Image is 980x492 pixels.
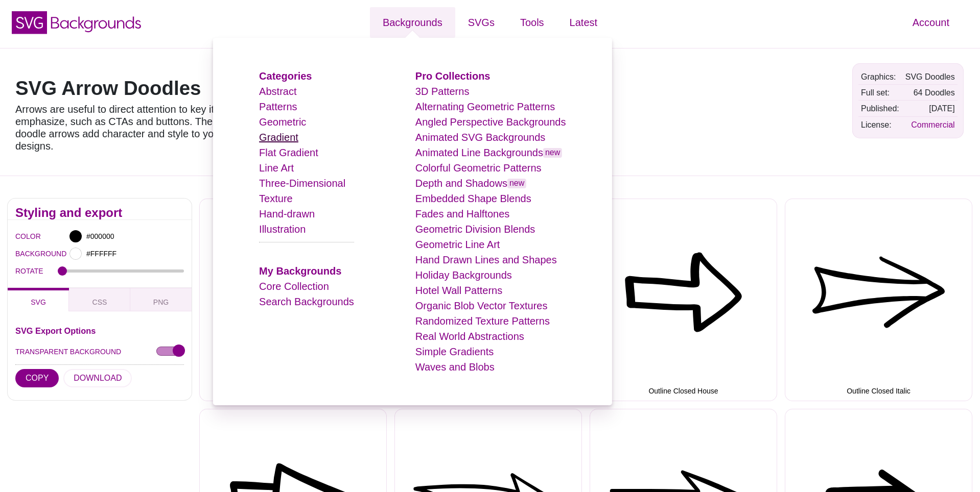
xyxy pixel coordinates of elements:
a: SVGs [455,7,507,38]
a: Core Collection [259,281,329,292]
a: 3D Patterns [415,86,470,97]
button: Outline Closed House [590,199,777,401]
a: Hotel Wall Patterns [415,285,502,296]
a: Search Backgrounds [259,296,354,307]
a: Waves and Blobs [415,361,495,373]
h2: Styling and export [15,209,184,217]
a: Account [900,7,962,38]
a: Patterns [259,101,297,112]
span: new [543,148,562,158]
td: [DATE] [903,101,958,116]
a: Hand Drawn Lines and Shapes [415,254,557,265]
label: ROTATE [15,264,58,278]
a: Geometric Division Blends [415,224,535,235]
a: Backgrounds [370,7,455,38]
button: PNG [130,288,192,311]
label: TRANSPARENT BACKGROUND [15,345,121,358]
a: Angled Perspective Backgrounds [415,116,566,128]
a: Hand-drawn [259,208,315,219]
a: Latest [557,7,610,38]
button: Outline Closed Arrow Head [199,199,387,401]
a: Categories [259,70,312,82]
span: PNG [153,298,169,306]
a: Flat Gradient [259,147,318,158]
h3: SVG Export Options [15,327,184,335]
a: Alternating Geometric Patterns [415,101,555,112]
a: Depth and Shadowsnew [415,178,527,189]
a: Holiday Backgrounds [415,269,512,281]
a: Gradient [259,132,298,143]
a: Texture [259,193,293,204]
a: Real World Abstractions [415,331,524,342]
button: CSS [69,288,130,311]
button: COPY [15,369,59,387]
a: Commercial [911,120,954,129]
a: Geometric Line Art [415,239,500,250]
a: Illustration [259,224,306,235]
button: DOWNLOAD [63,369,132,387]
td: SVG Doodles [903,69,958,84]
a: Geometric [259,116,306,128]
a: Animated Line Backgroundsnew [415,147,563,158]
a: Randomized Texture Patterns [415,315,550,327]
a: Tools [507,7,557,38]
a: Embedded Shape Blends [415,193,531,204]
td: Full set: [858,85,902,100]
a: My Backgrounds [259,265,341,277]
p: Arrows are useful to direct attention to key items you want to emphasize, such as CTAs and button... [15,103,307,152]
a: Pro Collections [415,70,491,82]
td: 64 Doodles [903,85,958,100]
a: Animated SVG Backgrounds [415,132,546,143]
td: License: [858,117,902,132]
h1: SVG Arrow Doodles [15,79,307,98]
td: Published: [858,101,902,116]
a: Three-Dimensional [259,178,345,189]
label: COLOR [15,230,28,243]
a: Line Art [259,162,294,174]
label: BACKGROUND [15,247,28,260]
a: Fades and Halftones [415,208,510,219]
a: Colorful Geometric Patterns [415,162,542,174]
span: new [507,179,526,188]
a: Simple Gradients [415,346,494,357]
a: Abstract [259,86,296,97]
span: CSS [92,298,107,306]
td: Graphics: [858,69,902,84]
button: Outline Closed Italic [785,199,972,401]
a: Organic Blob Vector Textures [415,300,548,311]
